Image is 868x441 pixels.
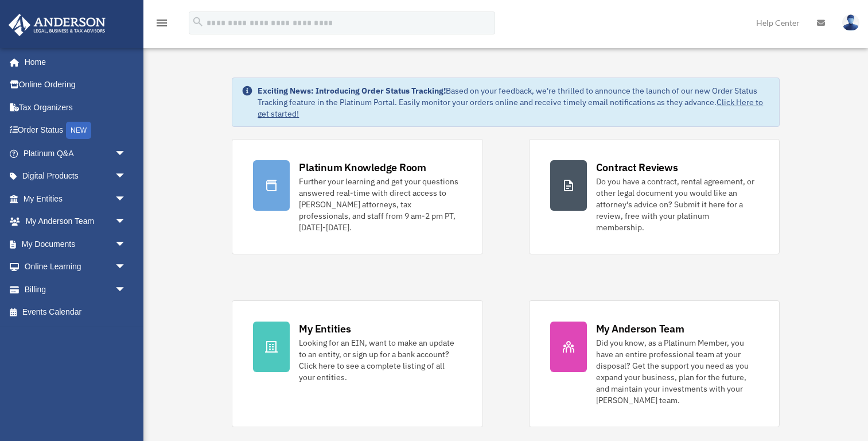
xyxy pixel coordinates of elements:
div: Based on your feedback, we're thrilled to announce the launch of our new Order Status Tracking fe... [258,85,769,119]
i: menu [155,16,169,30]
a: My Anderson Team Did you know, as a Platinum Member, you have an entire professional team at your... [529,300,780,427]
a: My Entitiesarrow_drop_down [8,187,143,210]
div: Platinum Knowledge Room [299,160,426,175]
span: arrow_drop_down [115,187,138,211]
a: Home [8,51,138,73]
span: arrow_drop_down [115,210,138,234]
a: Events Calendar [8,301,143,324]
div: My Anderson Team [596,322,684,336]
a: Platinum Q&Aarrow_drop_down [8,142,143,165]
a: Online Ordering [8,73,143,96]
a: Digital Productsarrow_drop_down [8,165,143,188]
div: My Entities [299,322,351,336]
span: arrow_drop_down [115,256,138,279]
a: My Entities Looking for an EIN, want to make an update to an entity, or sign up for a bank accoun... [232,300,482,427]
span: arrow_drop_down [115,233,138,256]
div: NEW [66,122,91,139]
div: Further your learning and get your questions answered real-time with direct access to [PERSON_NAM... [299,176,461,233]
strong: Exciting News: Introducing Order Status Tracking! [258,86,446,96]
div: Did you know, as a Platinum Member, you have an entire professional team at your disposal? Get th... [596,337,758,406]
a: My Anderson Teamarrow_drop_down [8,210,143,233]
a: Contract Reviews Do you have a contract, rental agreement, or other legal document you would like... [529,139,780,254]
a: Billingarrow_drop_down [8,278,143,301]
div: Looking for an EIN, want to make an update to an entity, or sign up for a bank account? Click her... [299,337,461,383]
span: arrow_drop_down [115,165,138,188]
div: Do you have a contract, rental agreement, or other legal document you would like an attorney's ad... [596,176,758,233]
a: menu [155,20,169,30]
img: Anderson Advisors Platinum Portal [5,14,109,36]
div: Contract Reviews [596,160,678,175]
a: My Documentsarrow_drop_down [8,233,143,256]
img: User Pic [842,14,859,31]
a: Tax Organizers [8,96,143,119]
a: Order StatusNEW [8,119,143,142]
a: Online Learningarrow_drop_down [8,256,143,278]
span: arrow_drop_down [115,278,138,301]
a: Platinum Knowledge Room Further your learning and get your questions answered real-time with dire... [232,139,482,254]
i: search [192,16,204,28]
span: arrow_drop_down [115,142,138,165]
a: Click Here to get started! [258,97,763,119]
